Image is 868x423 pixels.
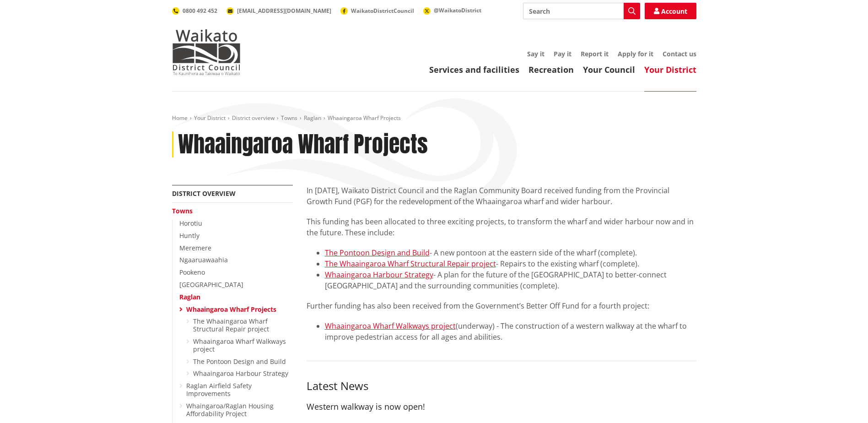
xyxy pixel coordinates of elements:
img: Waikato District Council - Te Kaunihera aa Takiwaa o Waikato [172,29,241,75]
span: [EMAIL_ADDRESS][DOMAIN_NAME] [237,7,331,15]
span: 0800 492 452 [183,7,217,15]
input: Search input [523,3,640,19]
span: @WaikatoDistrict [434,6,481,14]
span: Whaaingaroa Wharf Projects [328,114,401,122]
a: Raglan [304,114,321,122]
a: Your Council [583,64,635,75]
a: [EMAIL_ADDRESS][DOMAIN_NAME] [226,7,331,15]
a: Account [645,3,696,19]
a: @WaikatoDistrict [423,6,481,14]
a: Pookeno [179,268,205,277]
a: Your District [194,114,226,122]
a: Report it [581,49,609,58]
h3: Latest News [307,380,696,393]
a: Towns [281,114,297,122]
a: Raglan Airfield Safety Improvements [186,381,252,398]
a: District overview [172,189,236,198]
a: Services and facilities [429,64,519,75]
a: Say it [527,49,545,58]
li: - A plan for the future of the [GEOGRAPHIC_DATA] to better-connect [GEOGRAPHIC_DATA] and the surr... [325,269,696,291]
a: Horotiu [179,219,202,228]
a: 0800 492 452 [172,7,217,15]
a: Recreation [528,64,574,75]
a: The Pontoon Design and Build [325,248,430,258]
li: - A new pontoon at the eastern side of the wharf (complete). [325,247,696,258]
p: This funding has been allocated to three exciting projects, to transform the wharf and wider harb... [307,216,696,238]
h1: Whaaingaroa Wharf Projects [178,131,428,158]
a: Raglan [179,293,200,301]
a: Ngaaruawaahia [179,255,228,264]
a: Home [172,114,188,122]
span: WaikatoDistrictCouncil [351,7,414,15]
li: - Repairs to the existing wharf (complete). [325,258,696,269]
a: The Whaaingaroa Wharf Structural Repair project [193,317,269,333]
a: Whaaingaroa Wharf Projects [186,305,276,314]
a: Pay it [554,49,571,58]
a: [GEOGRAPHIC_DATA] [179,280,243,289]
a: The Pontoon Design and Build [193,357,286,366]
a: Huntly [179,231,199,240]
a: Towns [172,206,193,215]
a: Whaaingaroa Harbour Strategy [325,270,433,280]
a: Whaaingaroa Harbour Strategy [193,369,288,378]
a: WaikatoDistrictCouncil [340,7,414,15]
nav: breadcrumb [172,114,696,122]
a: Your District [644,64,696,75]
a: Meremere [179,244,211,252]
a: The Whaaingaroa Wharf Structural Repair project [325,259,496,269]
li: (underway) - The construction of a western walkway at the wharf to improve pedestrian access for ... [325,320,696,342]
h4: Western walkway is now open! [307,402,696,412]
a: Whaingaroa/Raglan Housing Affordability Project [186,401,274,418]
p: Further funding has also been received from the Government’s Better Off Fund for a fourth project: [307,300,696,311]
a: Apply for it [618,49,653,58]
p: In [DATE], Waikato District Council and the Raglan Community Board received funding from the Prov... [307,185,696,207]
a: Whaaingaroa Wharf Walkways project [325,321,456,331]
a: District overview [232,114,275,122]
a: Whaaingaroa Wharf Walkways project [193,337,286,353]
a: Contact us [663,49,696,58]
